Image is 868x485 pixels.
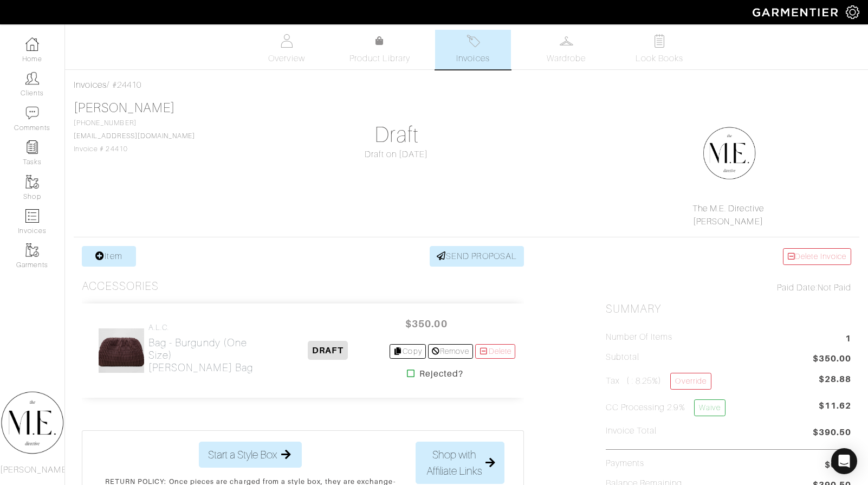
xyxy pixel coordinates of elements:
h2: Bag - Burgundy (One Size) [PERSON_NAME] Bag [148,337,267,374]
span: $350.00 [813,352,851,367]
span: $11.62 [819,399,851,421]
a: Remove [428,344,473,359]
h5: Number of Items [606,332,673,342]
a: Product Library [342,35,418,65]
span: $28.88 [819,373,851,386]
h5: Subtotal [606,352,639,363]
img: orders-icon-0abe47150d42831381b5fb84f609e132dff9fe21cb692f30cb5eec754e2cba89.png [25,209,39,223]
a: SEND PROPOSAL [430,246,524,267]
a: Wardrobe [528,30,604,69]
a: Waive [694,399,726,416]
a: Delete [475,344,515,359]
h4: A.L.C. [148,323,267,332]
button: Shop with Affiliate Links [416,442,504,484]
img: garments-icon-b7da505a4dc4fd61783c78ac3ca0ef83fa9d6f193b1c9dc38574b1d14d53ca28.png [25,175,39,189]
span: Overview [268,52,305,65]
strong: Rejected? [419,367,463,380]
img: clients-icon-6bae9207a08558b7cb47a8932f037763ab4055f8c8b6bfacd5dc20c3e0201464.png [25,72,39,85]
span: Invoices [456,52,489,65]
span: Start a Style Box [208,447,277,463]
span: $390.50 [813,426,851,441]
h2: Summary [606,302,851,316]
span: $0.00 [825,458,851,471]
img: garmentier-logo-header-white-b43fb05a5012e4ada735d5af1a66efaba907eab6374d6393d1fbf88cb4ef424d.png [747,3,846,22]
span: 1 [845,332,851,347]
a: Look Books [621,30,697,69]
span: Product Library [349,52,411,65]
a: The M.E. Directive [692,204,764,214]
img: dashboard-icon-dbcd8f5a0b271acd01030246c82b418ddd0df26cd7fceb0bd07c9910d44c42f6.png [25,37,39,51]
a: Item [82,246,136,267]
img: reminder-icon-8004d30b9f0a5d33ae49ab947aed9ed385cf756f9e5892f1edd6e32f2345188e.png [25,140,39,154]
span: Look Books [636,52,684,65]
h1: Draft [274,122,519,148]
img: 1DAR7o1UAFFfM5Zu9aHvqaxn.png [702,126,756,180]
img: wardrobe-487a4870c1b7c33e795ec22d11cfc2ed9d08956e64fb3008fe2437562e282088.svg [560,34,573,48]
h5: Payments [606,458,644,469]
div: Not Paid [606,281,851,294]
div: / #24410 [74,79,859,92]
h3: Accessories [82,280,159,293]
span: Wardrobe [547,52,586,65]
span: Paid Date: [777,283,818,293]
span: DRAFT [308,341,347,360]
img: gear-icon-white-bd11855cb880d31180b6d7d6211b90ccbf57a29d726f0c71d8c61bd08dd39cc2.png [846,5,859,19]
a: [EMAIL_ADDRESS][DOMAIN_NAME] [74,132,195,140]
img: todo-9ac3debb85659649dc8f770b8b6100bb5dab4b48dedcbae339e5042a72dfd3cc.svg [653,34,666,48]
h5: Invoice Total [606,426,657,436]
a: A.L.C. Bag - Burgundy (One Size)[PERSON_NAME] Bag [148,323,267,374]
div: Draft on [DATE] [274,148,519,161]
span: $350.00 [394,312,459,335]
a: Invoices [74,80,107,90]
a: Copy [390,344,426,359]
a: Invoices [435,30,511,69]
h5: CC Processing 2.9% [606,399,726,416]
a: [PERSON_NAME] [693,217,763,227]
span: Shop with Affiliate Links [425,447,483,479]
a: Overview [249,30,325,69]
a: Delete Invoice [783,248,851,265]
a: Override [670,373,711,390]
h5: Tax ( : 8.25%) [606,373,711,390]
a: [PERSON_NAME] [74,101,175,115]
div: Open Intercom Messenger [831,448,857,474]
img: garments-icon-b7da505a4dc4fd61783c78ac3ca0ef83fa9d6f193b1c9dc38574b1d14d53ca28.png [25,243,39,257]
span: [PHONE_NUMBER] Invoice # 24410 [74,119,195,153]
button: Start a Style Box [199,442,302,468]
img: comment-icon-a0a6a9ef722e966f86d9cbdc48e553b5cf19dbc54f86b18d962a5391bc8f6eb6.png [25,106,39,120]
img: ZusMd3hzRHSJqLZ1N5sM74ay [90,328,153,373]
img: basicinfo-40fd8af6dae0f16599ec9e87c0ef1c0a1fdea2edbe929e3d69a839185d80c458.svg [280,34,294,48]
img: orders-27d20c2124de7fd6de4e0e44c1d41de31381a507db9b33961299e4e07d508b8c.svg [467,34,480,48]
